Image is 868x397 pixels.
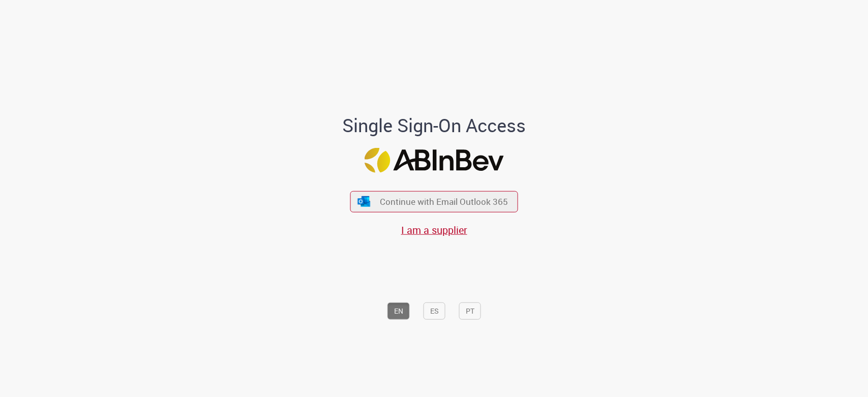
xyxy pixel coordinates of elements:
button: PT [459,302,481,319]
img: ícone Azure/Microsoft 360 [356,196,371,206]
button: ES [424,302,445,319]
button: EN [387,302,410,319]
a: I am a supplier [401,223,467,236]
h1: Single Sign-On Access [293,115,575,136]
img: Logo ABInBev [365,147,504,172]
button: ícone Azure/Microsoft 360 Continue with Email Outlook 365 [350,191,518,212]
span: Continue with Email Outlook 365 [380,196,508,207]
